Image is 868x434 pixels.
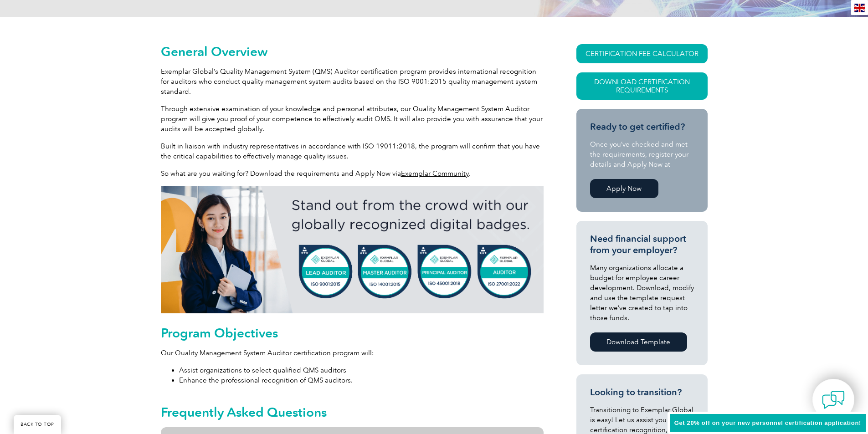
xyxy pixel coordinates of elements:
img: contact-chat.png [822,388,845,411]
h3: Need financial support from your employer? [590,233,694,256]
p: Once you’ve checked and met the requirements, register your details and Apply Now at [590,139,694,169]
h2: General Overview [161,44,544,59]
a: CERTIFICATION FEE CALCULATOR [576,44,708,63]
h2: Frequently Asked Questions [161,405,544,419]
img: en [854,4,865,12]
a: Download Template [590,332,687,352]
img: badges [161,186,544,313]
a: Apply Now [590,179,658,198]
span: Get 20% off on your new personnel certification application! [674,419,861,426]
p: Exemplar Global’s Quality Management System (QMS) Auditor certification program provides internat... [161,66,544,97]
p: Many organizations allocate a budget for employee career development. Download, modify and use th... [590,263,694,323]
li: Enhance the professional recognition of QMS auditors. [179,375,544,385]
a: Exemplar Community [401,169,469,178]
p: Through extensive examination of your knowledge and personal attributes, our Quality Management S... [161,104,544,134]
h3: Looking to transition? [590,387,694,398]
li: Assist organizations to select qualified QMS auditors [179,365,544,375]
p: Built in liaison with industry representatives in accordance with ISO 19011:2018, the program wil... [161,141,544,161]
p: Our Quality Management System Auditor certification program will: [161,348,544,358]
h2: Program Objectives [161,326,544,340]
p: So what are you waiting for? Download the requirements and Apply Now via . [161,168,544,179]
h3: Ready to get certified? [590,121,694,133]
a: Download Certification Requirements [576,72,708,100]
a: BACK TO TOP [14,415,61,434]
